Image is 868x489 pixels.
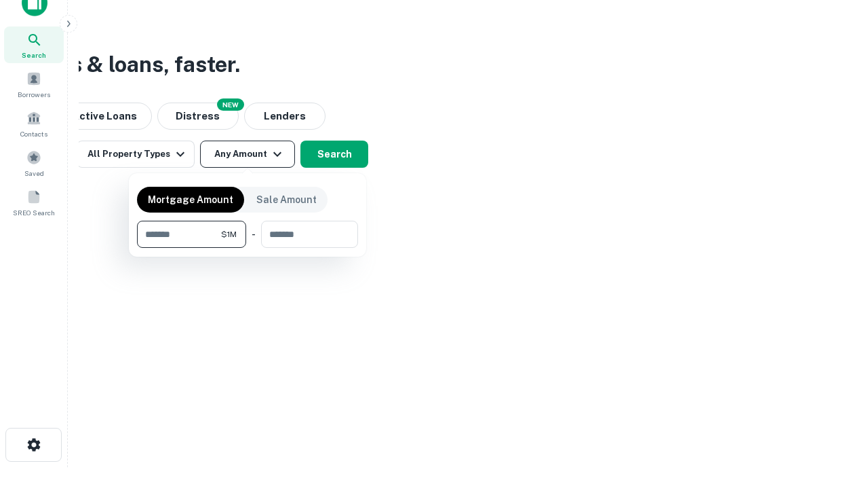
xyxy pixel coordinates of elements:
div: - [252,221,256,248]
p: Sale Amount [256,192,317,207]
iframe: Chat Widget [800,380,868,446]
span: $1M [221,228,237,240]
p: Mortgage Amount [148,192,233,207]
